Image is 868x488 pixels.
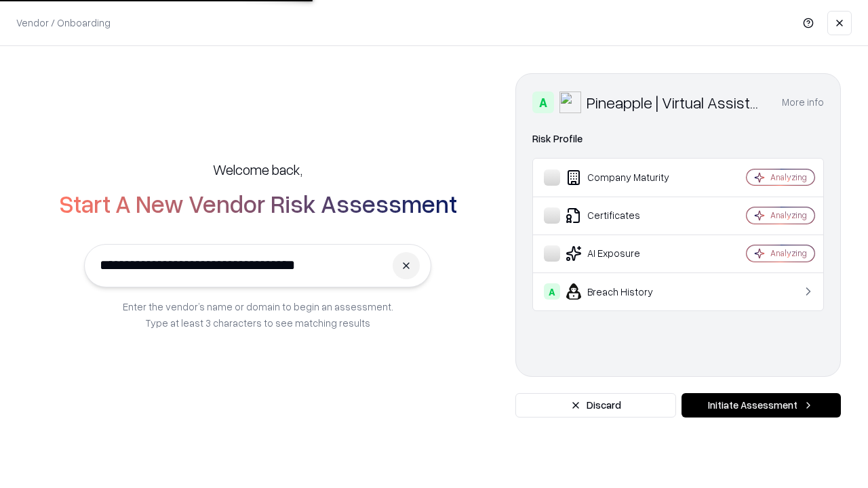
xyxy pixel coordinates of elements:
[782,90,824,115] button: More info
[544,283,706,300] div: Breach History
[587,91,766,113] div: Pineapple | Virtual Assistant Agency
[544,283,560,300] div: A
[213,160,302,179] h5: Welcome back,
[770,209,807,221] div: Analyzing
[532,131,824,147] div: Risk Profile
[59,190,457,217] h2: Start A New Vendor Risk Assessment
[544,245,706,262] div: AI Exposure
[770,171,807,183] div: Analyzing
[544,169,706,186] div: Company Maturity
[123,298,393,331] p: Enter the vendor’s name or domain to begin an assessment. Type at least 3 characters to see match...
[515,393,676,418] button: Discard
[532,91,554,113] div: A
[16,16,111,30] p: Vendor / Onboarding
[682,393,841,418] button: Initiate Assessment
[559,91,581,113] img: Pineapple | Virtual Assistant Agency
[544,207,706,224] div: Certificates
[770,247,807,259] div: Analyzing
